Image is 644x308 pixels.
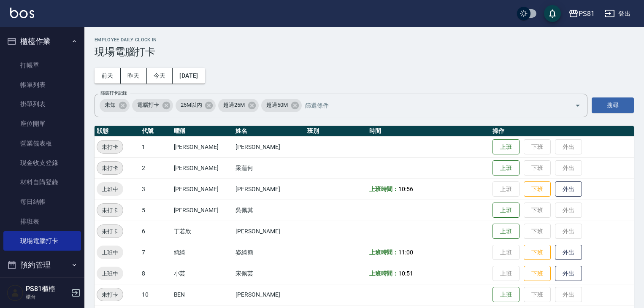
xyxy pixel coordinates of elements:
button: 預約管理 [3,254,81,276]
td: BEN [172,284,233,305]
button: 前天 [95,68,121,84]
td: 1 [140,136,172,157]
button: 外出 [555,181,582,197]
a: 材料自購登錄 [3,173,81,192]
td: 姿綺簡 [233,242,305,263]
th: 代號 [140,126,172,137]
td: 采蓮何 [233,157,305,178]
span: 上班中 [97,269,123,278]
th: 班別 [305,126,367,137]
img: Logo [10,8,34,18]
div: 未知 [100,99,130,112]
td: [PERSON_NAME] [172,200,233,221]
b: 上班時間： [369,270,399,277]
span: 上班中 [97,248,123,257]
b: 上班時間： [369,186,399,192]
a: 帳單列表 [3,75,81,95]
button: 昨天 [121,68,147,84]
button: PS81 [565,5,598,22]
button: 外出 [555,266,582,281]
div: 超過25M [218,99,259,112]
span: 25M以內 [176,101,207,109]
td: 10 [140,284,172,305]
a: 排班表 [3,212,81,231]
td: 丁若欣 [172,221,233,242]
td: 吳佩其 [233,200,305,221]
button: [DATE] [173,68,205,84]
span: 10:56 [398,186,413,192]
td: 宋佩芸 [233,263,305,284]
td: 7 [140,242,172,263]
label: 篩選打卡記錄 [100,90,127,96]
button: 登出 [601,6,634,22]
td: 綺綺 [172,242,233,263]
button: 今天 [147,68,173,84]
span: 未打卡 [97,143,123,151]
h3: 現場電腦打卡 [95,46,634,58]
th: 暱稱 [172,126,233,137]
td: [PERSON_NAME] [233,284,305,305]
button: 搜尋 [592,97,634,113]
td: 8 [140,263,172,284]
td: [PERSON_NAME] [233,178,305,200]
button: 上班 [492,160,520,176]
div: 25M以內 [176,99,216,112]
span: 11:00 [398,249,413,256]
h5: PS81櫃檯 [26,285,69,293]
span: 電腦打卡 [132,101,164,109]
td: [PERSON_NAME] [172,136,233,157]
b: 上班時間： [369,249,399,256]
p: 櫃台 [26,293,69,301]
td: [PERSON_NAME] [233,221,305,242]
a: 營業儀表板 [3,134,81,153]
th: 姓名 [233,126,305,137]
button: 外出 [555,245,582,260]
td: 小芸 [172,263,233,284]
td: 6 [140,221,172,242]
th: 操作 [490,126,634,137]
div: 超過50M [261,99,302,112]
td: 5 [140,200,172,221]
td: 3 [140,178,172,200]
button: 上班 [492,139,520,155]
a: 現金收支登錄 [3,153,81,173]
a: 掛單列表 [3,95,81,114]
th: 時間 [367,126,491,137]
span: 未打卡 [97,227,123,236]
a: 座位開單 [3,114,81,133]
span: 未打卡 [97,290,123,299]
td: 2 [140,157,172,178]
span: 超過50M [261,101,293,109]
div: PS81 [579,8,595,19]
a: 打帳單 [3,56,81,75]
span: 上班中 [97,185,123,194]
button: 櫃檯作業 [3,30,81,52]
span: 未打卡 [97,206,123,215]
a: 每日結帳 [3,192,81,211]
button: 上班 [492,287,520,303]
h2: Employee Daily Clock In [95,37,634,43]
span: 超過25M [218,101,250,109]
img: Person [7,284,24,301]
button: 下班 [524,245,551,260]
td: [PERSON_NAME] [233,136,305,157]
button: save [544,5,561,22]
span: 未打卡 [97,164,123,173]
input: 篩選條件 [303,98,560,113]
th: 狀態 [95,126,140,137]
button: 上班 [492,203,520,218]
span: 10:51 [398,270,413,277]
td: [PERSON_NAME] [172,178,233,200]
button: 報表及分析 [3,276,81,298]
button: Open [571,99,584,112]
button: 上班 [492,224,520,239]
a: 現場電腦打卡 [3,231,81,251]
span: 未知 [100,101,121,109]
button: 下班 [524,181,551,197]
div: 電腦打卡 [132,99,173,112]
button: 下班 [524,266,551,281]
td: [PERSON_NAME] [172,157,233,178]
